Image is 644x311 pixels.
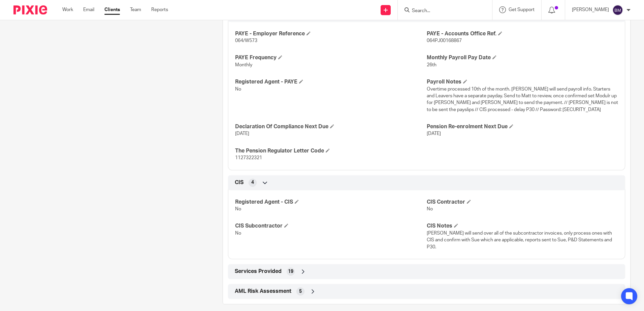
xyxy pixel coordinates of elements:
[235,147,426,154] h4: The Pension Regulator Letter Code
[427,78,618,85] h4: Payroll Notes
[104,6,120,13] a: Clients
[130,6,141,13] a: Team
[235,155,262,160] span: 1127322321
[509,7,535,12] span: Get Support
[235,131,249,136] span: [DATE]
[427,231,612,249] span: [PERSON_NAME] will send over all of the subcontractor invoices, only process ones with CIS and co...
[427,131,441,136] span: [DATE]
[235,207,241,211] span: No
[235,199,426,206] h4: Registered Agent - CIS
[427,207,433,211] span: No
[612,5,623,15] img: svg%3E
[251,179,254,186] span: 4
[151,6,168,13] a: Reports
[235,30,426,37] h4: PAYE - Employer Reference
[427,222,618,230] h4: CIS Notes
[235,78,426,85] h4: Registered Agent - PAYE
[235,179,244,186] span: CIS
[235,123,426,130] h4: Declaration Of Compliance Next Due
[427,123,618,130] h4: Pension Re-enrolment Next Due
[427,87,618,112] span: Overtime processed 10th of the month. [PERSON_NAME] will send payroll info. Starters and Leavers ...
[572,6,609,13] p: [PERSON_NAME]
[427,54,618,61] h4: Monthly Payroll Pay Date
[235,222,426,230] h4: CIS Subcontractor
[427,63,437,67] span: 26th
[427,38,462,43] span: 064PJ00168867
[235,63,252,67] span: Monthly
[235,87,241,92] span: No
[235,288,291,295] span: AML Risk Assessment
[235,54,426,61] h4: PAYE Frequency
[83,6,94,13] a: Email
[288,268,293,275] span: 19
[427,199,618,206] h4: CIS Contractor
[62,6,73,13] a: Work
[13,5,47,14] img: Pixie
[427,30,618,37] h4: PAYE - Accounts Office Ref.
[411,8,472,14] input: Search
[299,288,302,295] span: 5
[235,38,257,43] span: 064/W573
[235,268,282,275] span: Services Provided
[235,231,241,236] span: No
